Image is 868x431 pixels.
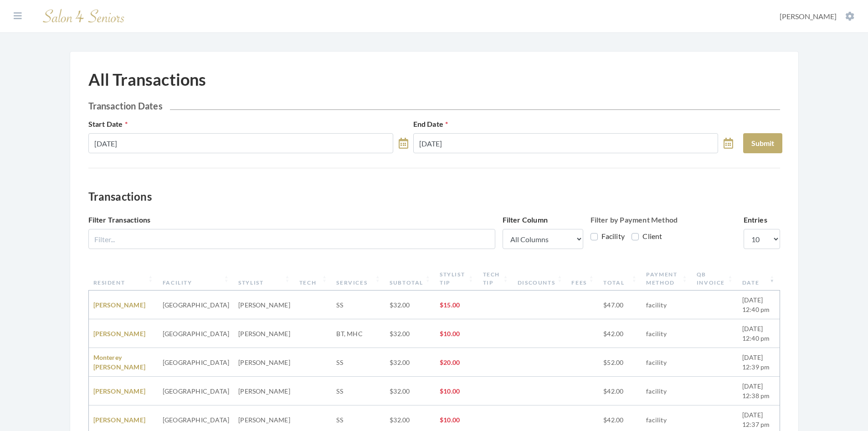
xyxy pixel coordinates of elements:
[234,291,295,319] td: [PERSON_NAME]
[93,301,146,309] a: [PERSON_NAME]
[88,100,780,111] h2: Transaction Dates
[234,377,295,405] td: [PERSON_NAME]
[385,348,435,377] td: $32.00
[93,353,146,371] a: Monterey [PERSON_NAME]
[738,377,780,405] td: [DATE] 12:38 pm
[567,267,599,291] th: Fees: activate to sort column ascending
[738,291,780,319] td: [DATE] 12:40 pm
[591,231,625,242] label: Facility
[642,319,692,348] td: facility
[599,267,642,291] th: Total: activate to sort column ascending
[777,11,857,21] button: [PERSON_NAME]
[743,133,782,153] button: Submit
[435,319,478,348] td: $10.00
[93,330,146,338] a: [PERSON_NAME]
[158,348,234,377] td: [GEOGRAPHIC_DATA]
[295,267,332,291] th: Tech: activate to sort column ascending
[435,291,478,319] td: $15.00
[642,377,692,405] td: facility
[88,119,128,130] label: Start Date
[93,387,146,395] a: [PERSON_NAME]
[88,190,780,203] h3: Transactions
[503,214,548,225] label: Filter Column
[642,348,692,377] td: facility
[642,267,692,291] th: Payment Method: activate to sort column ascending
[234,348,295,377] td: [PERSON_NAME]
[478,267,513,291] th: Tech Tip: activate to sort column ascending
[738,348,780,377] td: [DATE] 12:39 pm
[332,291,385,319] td: SS
[93,416,146,424] a: [PERSON_NAME]
[158,319,234,348] td: [GEOGRAPHIC_DATA]
[158,267,234,291] th: Facility: activate to sort column ascending
[413,119,448,130] label: End Date
[89,267,158,291] th: Resident: activate to sort column ascending
[435,267,478,291] th: Stylist Tip: activate to sort column ascending
[599,291,642,319] td: $47.00
[738,319,780,348] td: [DATE] 12:40 pm
[399,133,408,153] a: toggle
[385,319,435,348] td: $32.00
[88,70,206,89] h1: All Transactions
[38,5,129,27] img: Salon 4 Seniors
[332,267,385,291] th: Services: activate to sort column ascending
[599,319,642,348] td: $42.00
[88,229,495,249] input: Filter...
[234,267,295,291] th: Stylist: activate to sort column ascending
[632,231,662,242] label: Client
[332,377,385,405] td: SS
[738,267,780,291] th: Date: activate to sort column ascending
[158,291,234,319] td: [GEOGRAPHIC_DATA]
[234,319,295,348] td: [PERSON_NAME]
[158,377,234,405] td: [GEOGRAPHIC_DATA]
[692,267,738,291] th: QB Invoice: activate to sort column ascending
[88,133,394,153] input: Select Date
[385,377,435,405] td: $32.00
[724,133,733,153] a: toggle
[385,291,435,319] td: $32.00
[599,348,642,377] td: $52.00
[435,377,478,405] td: $10.00
[642,291,692,319] td: facility
[513,267,567,291] th: Discounts: activate to sort column ascending
[435,348,478,377] td: $20.00
[599,377,642,405] td: $42.00
[332,348,385,377] td: SS
[413,133,719,153] input: Select Date
[385,267,435,291] th: Subtotal: activate to sort column ascending
[332,319,385,348] td: BT, MHC
[780,12,837,21] span: [PERSON_NAME]
[591,215,678,224] strong: Filter by Payment Method
[744,214,767,225] label: Entries
[88,214,151,225] label: Filter Transactions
